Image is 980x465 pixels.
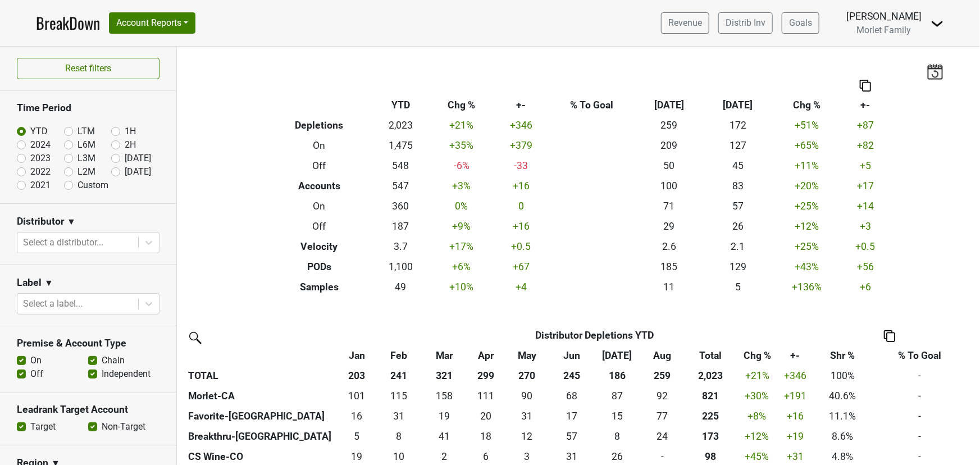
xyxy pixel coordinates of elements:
[884,330,895,342] img: Copy to clipboard
[422,406,467,426] td: 19.333
[78,165,95,179] label: L2M
[704,196,772,216] td: 57
[548,95,635,115] th: % To Goal
[685,406,736,426] th: 225.078
[430,156,494,176] td: -6 %
[338,345,377,366] th: Jan: activate to sort column ascending
[635,196,703,216] td: 71
[494,257,548,277] td: +67
[185,386,338,406] th: Morlet-CA
[772,257,841,277] td: +43 %
[494,156,548,176] td: -33
[860,80,871,92] img: Copy to clipboard
[846,9,922,24] div: [PERSON_NAME]
[687,409,733,423] div: 225
[505,345,549,366] th: May: activate to sort column ascending
[125,152,151,165] label: [DATE]
[813,366,873,386] td: 100%
[17,216,64,227] h3: Distributor
[78,152,95,165] label: L3M
[340,449,373,464] div: 19
[640,386,685,406] td: 91.833
[422,426,467,446] td: 40.667
[813,426,873,446] td: 8.6%
[505,386,549,406] td: 90
[595,386,640,406] td: 87
[102,367,151,381] label: Independent
[267,277,372,297] th: Samples
[494,236,548,257] td: +0.5
[595,345,640,366] th: Jul: activate to sort column ascending
[635,236,703,257] td: 2.6
[267,236,372,257] th: Velocity
[494,135,548,156] td: +379
[494,196,548,216] td: 0
[372,257,430,277] td: 1,100
[467,406,505,426] td: 19.582
[736,345,778,366] th: Chg %: activate to sort column ascending
[470,449,502,464] div: 6
[185,406,338,426] th: Favorite-[GEOGRAPHIC_DATA]
[549,386,595,406] td: 68
[467,366,505,386] th: 299
[931,17,944,30] img: Dropdown Menu
[635,95,703,115] th: [DATE]
[635,115,703,135] td: 259
[841,277,890,297] td: +6
[736,426,778,446] td: +12 %
[781,409,809,423] div: +16
[30,165,51,179] label: 2022
[36,11,100,35] a: BreakDown
[372,135,430,156] td: 1,475
[635,176,703,196] td: 100
[640,426,685,446] td: 24
[595,406,640,426] td: 14.667
[267,216,372,236] th: Off
[267,196,372,216] th: On
[372,236,430,257] td: 3.7
[552,429,592,444] div: 57
[430,135,494,156] td: +35 %
[687,429,733,444] div: 173
[422,366,467,386] th: 321
[30,125,48,138] label: YTD
[494,95,548,115] th: +-
[376,386,422,406] td: 114.5
[340,409,373,423] div: 16
[782,12,819,34] a: Goals
[67,215,76,229] span: ▼
[125,138,136,152] label: 2H
[552,389,592,403] div: 68
[109,12,195,34] button: Account Reports
[873,345,967,366] th: % To Goal: activate to sort column ascending
[841,236,890,257] td: +0.5
[552,409,592,423] div: 17
[372,176,430,196] td: 547
[595,426,640,446] td: 8
[267,156,372,176] th: Off
[78,125,95,138] label: LTM
[549,406,595,426] td: 17
[340,389,373,403] div: 101
[376,366,422,386] th: 241
[430,236,494,257] td: +17 %
[467,426,505,446] td: 18.167
[267,176,372,196] th: Accounts
[873,386,967,406] td: -
[635,216,703,236] td: 29
[379,389,419,403] div: 115
[376,406,422,426] td: 30.833
[927,63,943,79] img: last_updated_date
[338,426,377,446] td: 4.666
[430,277,494,297] td: +10 %
[379,429,419,444] div: 8
[44,276,53,290] span: ▼
[736,386,778,406] td: +30 %
[508,409,547,423] div: 31
[17,58,159,79] button: Reset filters
[422,345,467,366] th: Mar: activate to sort column ascending
[505,426,549,446] td: 12
[372,277,430,297] td: 49
[185,426,338,446] th: Breakthru-[GEOGRAPHIC_DATA]
[597,409,637,423] div: 15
